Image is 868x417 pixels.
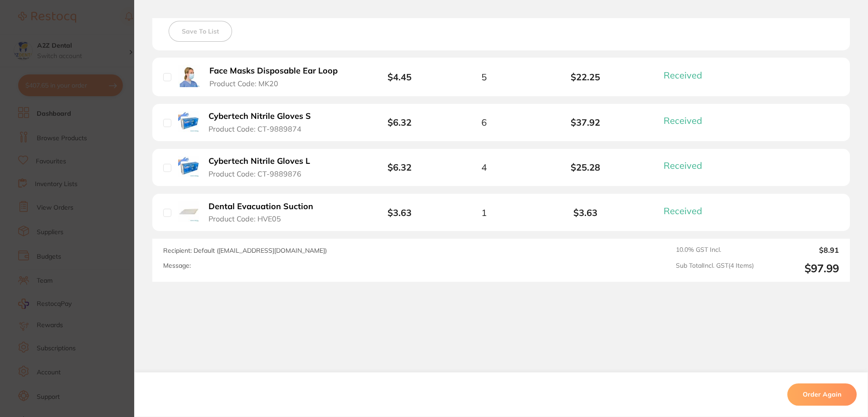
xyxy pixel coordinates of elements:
b: Dental Evacuation Suction [209,202,313,211]
b: $37.92 [535,117,636,128]
b: $22.25 [535,72,636,82]
span: Product Code: CT-9889876 [209,170,301,178]
span: Received [664,160,702,171]
button: Received [661,160,713,171]
span: 1 [481,207,487,218]
img: Cybertech Nitrile Gloves L [178,156,199,177]
img: Cybertech Nitrile Gloves S [178,111,199,132]
span: 10.0 % GST Incl. [676,246,754,254]
span: Received [664,205,702,216]
span: 5 [481,72,487,82]
span: 4 [481,162,487,172]
img: Face Masks Disposable Ear Loop [178,65,200,87]
output: $97.99 [761,262,839,275]
button: Cybertech Nitrile Gloves L Product Code: CT-9889876 [206,156,321,178]
label: Message: [163,262,191,270]
b: $4.45 [388,71,412,83]
button: Order Again [787,384,857,406]
span: Sub Total Incl. GST ( 4 Items) [676,262,754,275]
button: Received [661,205,713,216]
b: $3.63 [388,207,412,218]
span: Received [664,69,702,81]
span: Recipient: Default ( [EMAIL_ADDRESS][DOMAIN_NAME] ) [163,246,327,255]
b: Cybertech Nitrile Gloves L [209,157,310,166]
span: Received [664,115,702,126]
button: Received [661,115,713,126]
b: Face Masks Disposable Ear Loop [209,66,338,76]
button: Received [661,69,713,81]
b: $3.63 [535,207,636,218]
b: $6.32 [388,117,412,128]
span: 6 [481,117,487,128]
b: $25.28 [535,162,636,172]
output: $8.91 [761,246,839,254]
span: Product Code: HVE05 [209,215,281,223]
img: Dental Evacuation Suction [178,201,199,222]
span: Product Code: MK20 [209,79,278,88]
b: $6.32 [388,162,412,173]
button: Face Masks Disposable Ear Loop Product Code: MK20 [207,66,348,88]
button: Save To List [169,21,232,42]
button: Dental Evacuation Suction Product Code: HVE05 [206,201,324,224]
button: Cybertech Nitrile Gloves S Product Code: CT-9889874 [206,111,322,133]
span: Product Code: CT-9889874 [209,125,301,133]
b: Cybertech Nitrile Gloves S [209,112,311,121]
